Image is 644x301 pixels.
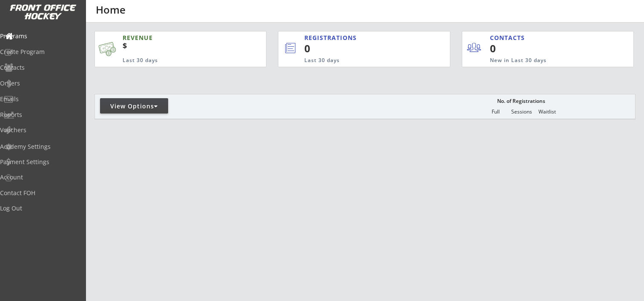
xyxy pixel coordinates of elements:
[304,34,411,42] div: REGISTRATIONS
[123,34,226,42] div: REVENUE
[123,40,127,51] sup: $
[490,57,594,64] div: New in Last 30 days
[509,109,534,115] div: Sessions
[490,41,542,56] div: 0
[534,109,560,115] div: Waitlist
[495,98,547,104] div: No. of Registrations
[123,57,226,64] div: Last 30 days
[304,57,415,64] div: Last 30 days
[100,102,168,111] div: View Options
[483,109,508,115] div: Full
[490,34,529,42] div: CONTACTS
[304,41,421,56] div: 0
